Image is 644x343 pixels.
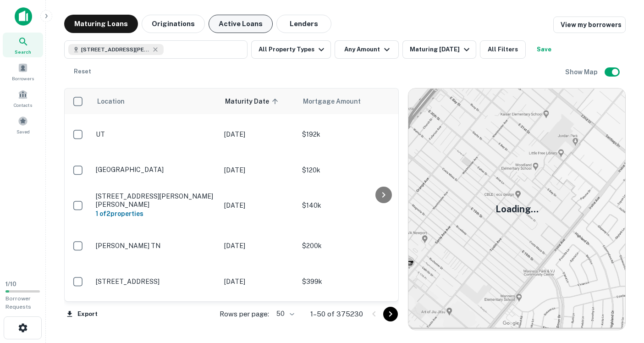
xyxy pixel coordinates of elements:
[96,277,215,286] p: [STREET_ADDRESS]
[224,277,293,287] p: [DATE]
[383,307,398,321] button: Go to next page
[12,75,34,82] span: Borrowers
[64,307,100,321] button: Export
[97,96,125,107] span: Location
[276,15,331,33] button: Lenders
[91,89,220,114] th: Location
[225,96,281,107] span: Maturity Date
[302,241,394,251] p: $200k
[302,277,394,287] p: $399k
[64,40,248,59] button: [STREET_ADDRESS][PERSON_NAME]
[302,200,394,210] p: $140k
[224,200,293,210] p: [DATE]
[15,7,32,26] img: capitalize-icon.png
[17,128,30,135] span: Saved
[224,129,293,139] p: [DATE]
[598,270,644,314] iframe: Chat Widget
[220,309,269,320] p: Rows per page:
[3,33,43,57] a: Search
[96,242,215,250] p: [PERSON_NAME] TN
[64,15,138,33] button: Maturing Loans
[81,45,150,54] span: [STREET_ADDRESS][PERSON_NAME]
[3,112,43,137] a: Saved
[335,40,399,59] button: Any Amount
[495,202,539,216] h5: Loading...
[480,40,526,59] button: All Filters
[251,40,331,59] button: All Property Types
[402,40,476,59] button: Maturing [DATE]
[142,15,205,33] button: Originations
[565,67,599,77] h6: Show Map
[273,307,296,321] div: 50
[302,165,394,175] p: $120k
[224,165,293,175] p: [DATE]
[96,166,215,174] p: [GEOGRAPHIC_DATA]
[224,241,293,251] p: [DATE]
[96,192,215,209] p: [STREET_ADDRESS][PERSON_NAME][PERSON_NAME]
[310,309,363,320] p: 1–50 of 375230
[3,86,43,111] a: Contacts
[408,89,625,330] img: map-placeholder.webp
[302,129,394,139] p: $192k
[96,209,215,219] h6: 1 of 2 properties
[6,295,31,310] span: Borrower Requests
[297,89,398,114] th: Mortgage Amount
[14,101,32,109] span: Contacts
[220,89,297,114] th: Maturity Date
[410,44,472,55] div: Maturing [DATE]
[3,59,43,84] a: Borrowers
[96,130,215,138] p: UT
[68,62,97,81] button: Reset
[15,48,31,55] span: Search
[6,281,17,288] span: 1 / 10
[553,17,626,33] a: View my borrowers
[529,40,559,59] button: Save your search to get updates of matches that match your search criteria.
[303,96,373,107] span: Mortgage Amount
[209,15,273,33] button: Active Loans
